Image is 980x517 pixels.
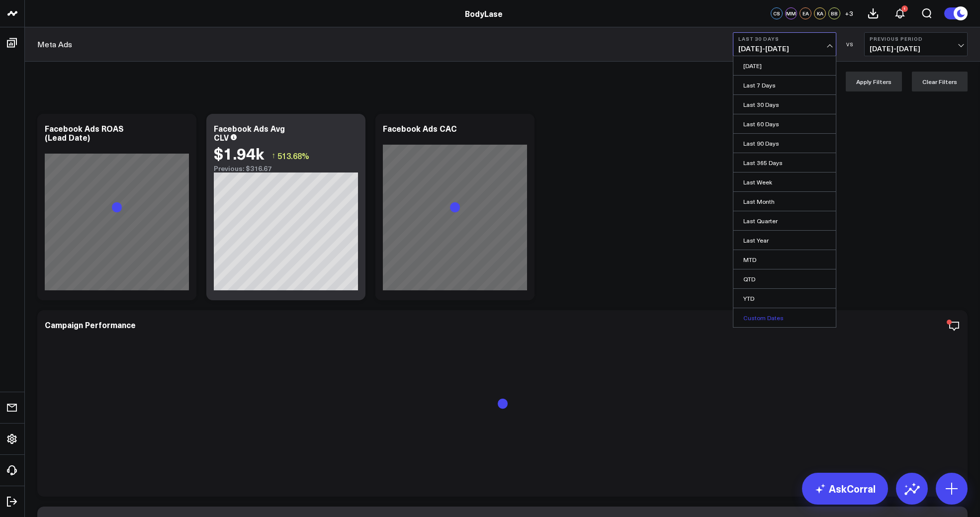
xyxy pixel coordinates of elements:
div: Facebook Ads ROAS (Lead Date) [45,123,124,143]
a: YTD [733,289,836,308]
a: AskCorral [802,473,888,505]
button: Previous Period[DATE]-[DATE] [864,32,968,56]
a: QTD [733,269,836,288]
div: Previous: $316.67 [214,165,358,172]
div: BB [828,7,840,19]
div: KA [814,7,826,19]
b: Last 30 Days [738,36,831,42]
a: Last 365 Days [733,153,836,172]
div: VS [841,41,859,47]
span: [DATE] - [DATE] [738,45,831,53]
a: [DATE] [733,56,836,75]
a: Custom Dates [733,308,836,327]
a: Last Week [733,172,836,191]
div: MM [785,7,797,19]
div: Campaign Performance [45,319,136,330]
a: MTD [733,250,836,269]
a: BodyLase [465,8,503,19]
a: Last 60 Days [733,114,836,133]
div: Facebook Ads CAC [383,123,457,134]
div: Facebook Ads Avg CLV [214,123,285,143]
a: Last Quarter [733,211,836,230]
div: 1 [901,5,908,12]
span: + 3 [845,10,853,17]
button: Clear Filters [912,72,968,91]
div: CS [771,7,783,19]
div: EA [800,7,811,19]
button: Apply Filters [846,72,902,91]
a: Meta Ads [37,39,72,50]
a: Last Month [733,192,836,211]
button: Last 30 Days[DATE]-[DATE] [733,32,836,56]
span: [DATE] - [DATE] [870,45,962,53]
div: $1.94k [214,144,264,162]
a: Last 90 Days [733,134,836,153]
a: Last Year [733,231,836,250]
b: Previous Period [870,36,962,42]
button: +3 [843,7,855,19]
a: Last 7 Days [733,76,836,94]
span: ↑ [271,149,275,162]
span: 513.68% [277,150,309,161]
a: Last 30 Days [733,95,836,114]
